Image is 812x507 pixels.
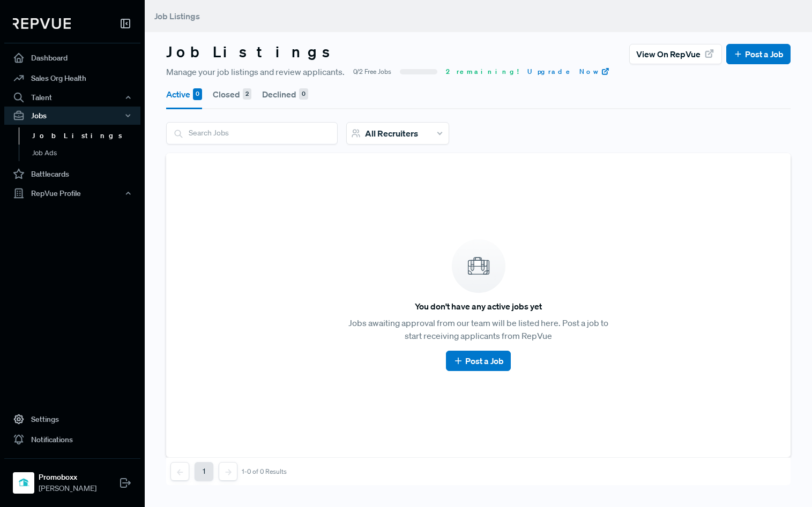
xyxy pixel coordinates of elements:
a: Job Listings [19,127,155,145]
div: 0 [299,88,308,100]
button: Active 0 [166,79,202,109]
a: Post a Job [733,48,784,60]
button: Previous [170,462,189,481]
div: 0 [193,88,202,100]
a: Post a Job [453,354,504,367]
button: 1 [195,462,213,481]
nav: pagination [170,462,287,481]
a: Job Ads [19,145,155,162]
a: Battlecards [4,164,140,184]
button: Post a Job [446,351,511,371]
p: Jobs awaiting approval from our team will be listed here. Post a job to start receiving applicant... [344,316,613,342]
span: Manage your job listings and review applicants. [166,65,345,78]
h3: Job Listings [166,43,340,61]
span: Job Listings [154,11,200,21]
button: Talent [4,88,140,107]
div: 1-0 of 0 Results [242,468,287,475]
button: Closed 2 [213,79,251,109]
button: Jobs [4,107,140,125]
span: 0/2 Free Jobs [353,67,391,77]
img: Promoboxx [15,474,32,491]
a: Settings [4,409,140,429]
span: View on RepVue [636,48,701,60]
span: 2 remaining! [446,67,519,77]
strong: Promoboxx [39,472,96,483]
span: All Recruiters [365,128,418,139]
h6: You don't have any active jobs yet [415,301,542,312]
button: Post a Job [726,44,791,64]
a: Dashboard [4,48,140,68]
button: Next [219,462,237,481]
img: RepVue [13,18,71,29]
button: View on RepVue [629,44,722,64]
button: RepVue Profile [4,184,140,202]
a: Sales Org Health [4,68,140,88]
a: Upgrade Now [527,67,610,77]
button: Declined 0 [262,79,308,109]
input: Search Jobs [167,123,337,143]
span: [PERSON_NAME] [39,483,96,494]
a: Notifications [4,429,140,450]
div: 2 [243,88,251,100]
a: PromoboxxPromoboxx[PERSON_NAME] [4,458,140,498]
